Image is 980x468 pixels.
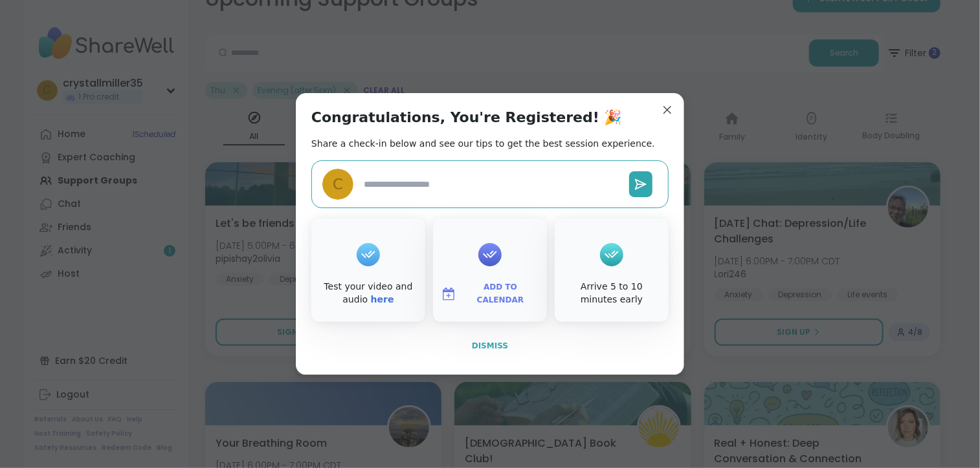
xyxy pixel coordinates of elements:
button: Dismiss [311,332,669,359]
h1: Congratulations, You're Registered! 🎉 [311,109,622,127]
span: c [333,173,343,196]
h2: Share a check-in below and see our tips to get the best session experience. [311,137,655,150]
div: Arrive 5 to 10 minutes early [557,281,666,306]
img: ShareWell Logomark [441,286,456,302]
div: Test your video and audio [314,281,423,306]
button: Add to Calendar [436,281,544,308]
span: Dismiss [472,341,508,350]
a: here [371,294,394,304]
span: Add to Calendar [462,281,539,306]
